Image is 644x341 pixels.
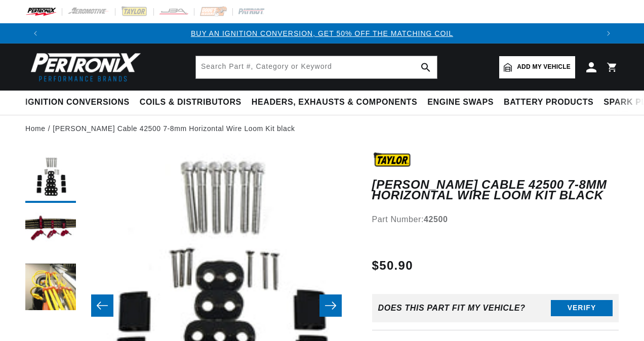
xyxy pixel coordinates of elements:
[499,56,575,78] a: Add my vehicle
[46,28,598,39] div: Announcement
[424,215,448,224] strong: 42500
[422,91,499,114] summary: Engine Swaps
[196,56,437,78] input: Search Part #, Category or Keyword
[415,56,437,78] button: search button
[25,97,130,108] span: Ignition Conversions
[25,23,46,44] button: Translation missing: en.sections.announcements.previous_announcement
[140,97,241,108] span: Coils & Distributors
[135,91,247,114] summary: Coils & Distributors
[504,97,593,108] span: Battery Products
[499,91,598,114] summary: Battery Products
[372,213,619,226] div: Part Number:
[427,97,494,108] span: Engine Swaps
[319,294,342,317] button: Slide right
[25,123,46,134] a: Home
[46,28,598,39] div: 1 of 3
[25,50,142,84] img: Pertronix
[25,264,76,314] button: Load image 3 in gallery view
[25,208,76,259] button: Load image 2 in gallery view
[372,180,619,200] h1: [PERSON_NAME] Cable 42500 7-8mm Horizontal Wire Loom Kit black
[53,123,295,134] a: [PERSON_NAME] Cable 42500 7-8mm Horizontal Wire Loom Kit black
[378,304,526,313] div: Does This part fit My vehicle?
[25,91,135,114] summary: Ignition Conversions
[247,91,422,114] summary: Headers, Exhausts & Components
[598,23,619,44] button: Translation missing: en.sections.announcements.next_announcement
[372,257,413,275] span: $50.90
[252,97,417,108] span: Headers, Exhausts & Components
[517,62,571,72] span: Add my vehicle
[25,152,76,203] button: Load image 1 in gallery view
[551,300,613,316] button: Verify
[191,29,453,37] a: BUY AN IGNITION CONVERSION, GET 50% OFF THE MATCHING COIL
[91,294,113,317] button: Slide left
[25,123,619,134] nav: breadcrumbs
